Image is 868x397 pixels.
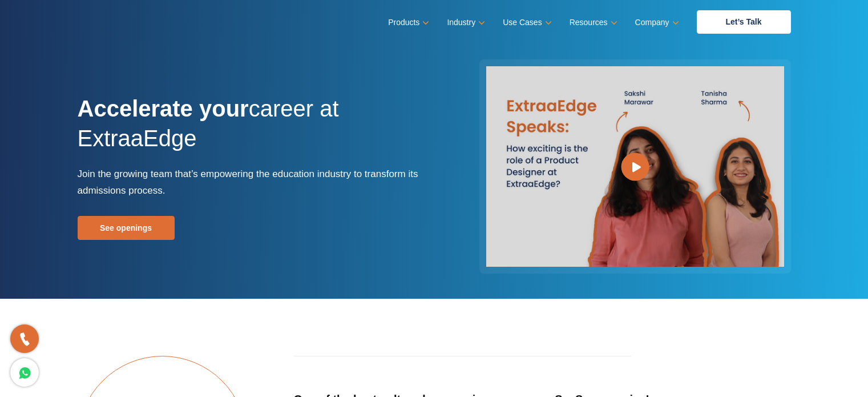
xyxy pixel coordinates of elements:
[78,166,426,199] p: Join the growing team that’s empowering the education industry to transform its admissions process.
[503,14,549,31] a: Use Cases
[78,96,249,121] strong: Accelerate your
[697,10,791,34] a: Let’s Talk
[635,14,677,31] a: Company
[78,94,426,166] h1: career at ExtraaEdge
[78,216,175,240] a: See openings
[570,14,615,31] a: Resources
[388,14,427,31] a: Products
[447,14,483,31] a: Industry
